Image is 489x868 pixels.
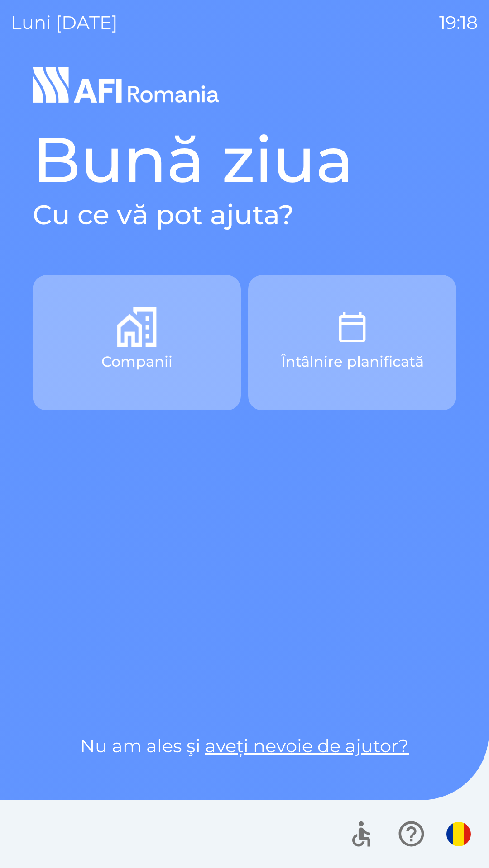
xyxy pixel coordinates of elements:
[33,198,456,231] h2: Cu ce vă pot ajuta?
[33,732,456,759] p: Nu am ales şi
[439,9,478,36] p: 19:18
[11,9,118,36] p: luni [DATE]
[33,275,241,410] button: Companii
[332,307,372,347] img: 91d325ef-26b3-4739-9733-70a8ac0e35c7.png
[248,275,456,410] button: Întâlnire planificată
[281,351,424,373] p: Întâlnire planificată
[117,307,157,347] img: b9f982fa-e31d-4f99-8b4a-6499fa97f7a5.png
[33,121,456,198] h1: Bună ziua
[446,822,471,846] img: ro flag
[33,63,456,107] img: Logo
[205,735,409,757] a: aveți nevoie de ajutor?
[101,351,173,373] p: Companii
